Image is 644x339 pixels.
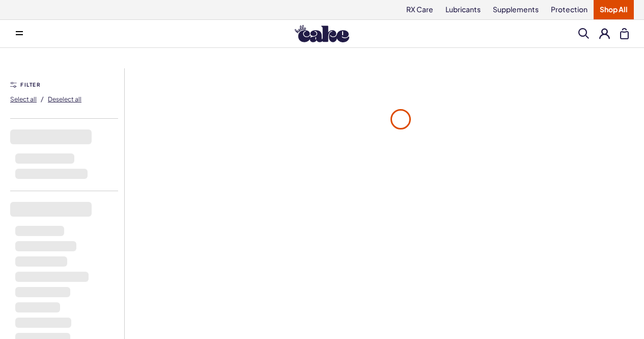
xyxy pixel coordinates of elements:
[41,94,44,103] span: /
[295,25,349,42] img: Hello Cake
[10,91,37,107] button: Select all
[48,91,81,107] button: Deselect all
[10,95,37,103] span: Select all
[48,95,81,103] span: Deselect all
